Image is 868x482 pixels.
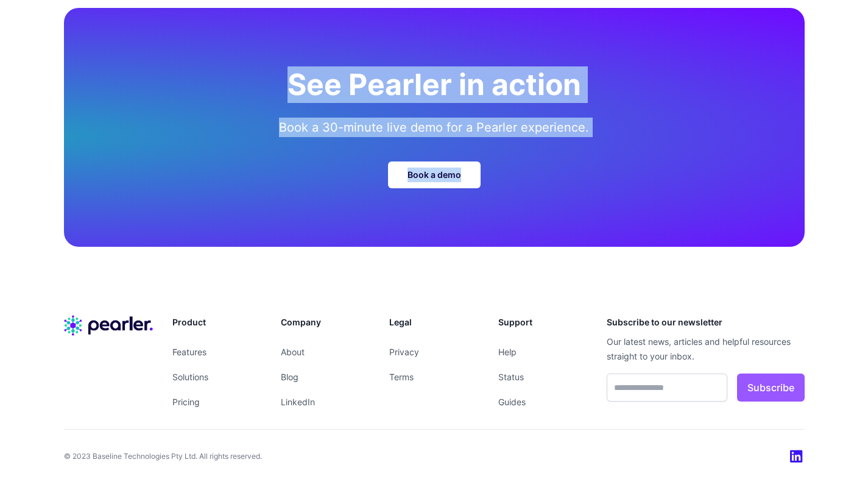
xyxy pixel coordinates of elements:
[389,315,478,330] h3: Legal
[607,315,805,330] h3: Subscribe to our newsletter
[389,372,414,382] a: Terms
[172,372,208,382] a: Solutions
[172,315,261,330] h3: Product
[607,335,805,364] p: Our latest news, articles and helpful resources straight to your inbox.
[498,397,526,407] a: Guides
[281,397,315,407] a: LinkedIn
[790,449,805,464] img: Linked In
[498,315,587,330] h3: Support
[64,315,153,336] img: Company name
[281,315,370,330] h3: Company
[259,118,610,137] p: Book a 30-minute live demo for a Pearler experience.
[737,374,805,402] button: Subscribe
[172,347,206,357] a: Features
[64,450,262,463] p: © 2023 Baseline Technologies Pty Ltd. All rights reserved.
[103,66,766,103] h2: See Pearler in action
[281,347,305,357] a: About
[172,397,200,407] a: Pricing
[498,372,524,382] a: Status
[498,347,517,357] a: Help
[389,347,419,357] a: Privacy
[388,161,481,188] a: Book a demo
[281,372,298,382] a: Blog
